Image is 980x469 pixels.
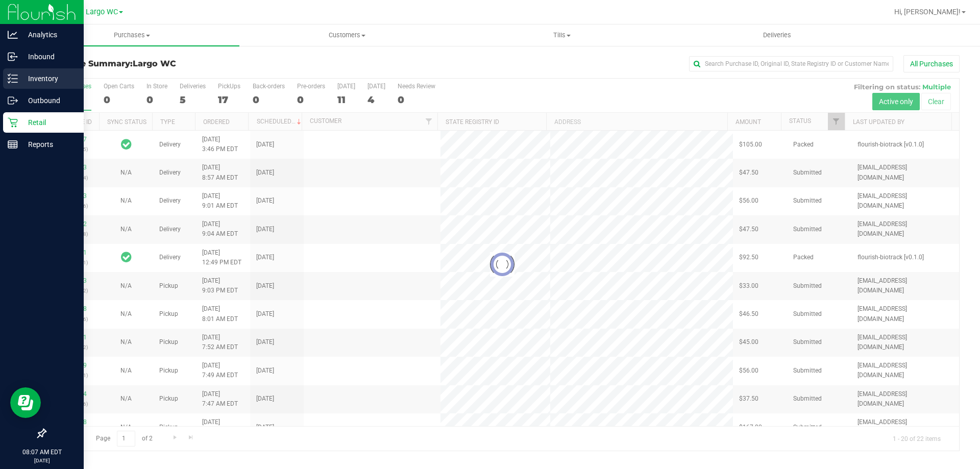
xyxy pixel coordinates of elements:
p: Inbound [18,51,79,63]
p: [DATE] [5,457,79,464]
span: Purchases [24,31,239,40]
p: Retail [18,116,79,129]
iframe: Resource center [10,387,41,418]
inline-svg: Inbound [8,52,18,62]
input: Search Purchase ID, Original ID, State Registry ID or Customer Name... [689,56,893,71]
a: Tills [454,24,669,46]
span: Largo WC [86,8,118,16]
p: 08:07 AM EDT [5,448,79,457]
inline-svg: Analytics [8,30,18,40]
span: Customers [240,31,454,40]
h3: Purchase Summary: [45,59,350,68]
a: Customers [239,24,454,46]
span: Tills [455,31,669,40]
inline-svg: Inventory [8,73,18,84]
span: Deliveries [749,31,805,40]
span: Hi, [PERSON_NAME]! [894,8,961,16]
p: Inventory [18,72,79,85]
p: Reports [18,138,79,151]
a: Deliveries [670,24,885,46]
p: Outbound [18,94,79,107]
span: Largo WC [133,59,176,68]
button: All Purchases [903,55,960,72]
inline-svg: Outbound [8,95,18,106]
inline-svg: Retail [8,117,18,128]
p: Analytics [18,29,79,41]
a: Purchases [24,24,239,46]
inline-svg: Reports [8,139,18,150]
